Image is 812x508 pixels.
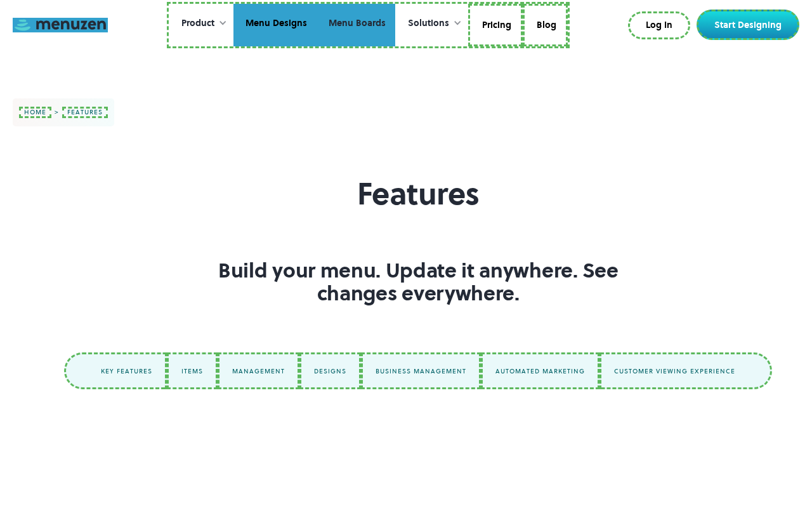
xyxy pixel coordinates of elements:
div: business management [372,366,469,376]
div: Solutions [408,17,449,30]
div: > [51,109,62,116]
a: Start Designing [697,10,799,40]
a: home [19,107,51,118]
div: Product [181,17,214,30]
a: management [218,352,299,389]
h1: Features [357,177,480,211]
a: automated marketing [481,352,599,389]
a: items [167,352,218,389]
a: customer viewing experience [599,352,772,389]
a: Pricing [468,4,523,47]
div: key features [98,366,155,376]
h2: Build your menu. Update it anywhere. See changes everywhere. [206,259,631,305]
a: designs [299,352,361,389]
div: Solutions [395,4,468,43]
a: business management [361,352,481,389]
a: Log In [628,11,690,39]
div: designs [311,366,350,376]
div: automated marketing [492,366,588,376]
a: Menu Boards [317,4,395,47]
div: Product [169,4,233,43]
div: management [229,366,288,376]
a: key features [64,352,167,389]
div: items [178,366,206,376]
div: customer viewing experience [611,366,738,376]
a: Blog [523,4,568,47]
a: Menu Designs [233,4,317,47]
a: features [62,107,108,118]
